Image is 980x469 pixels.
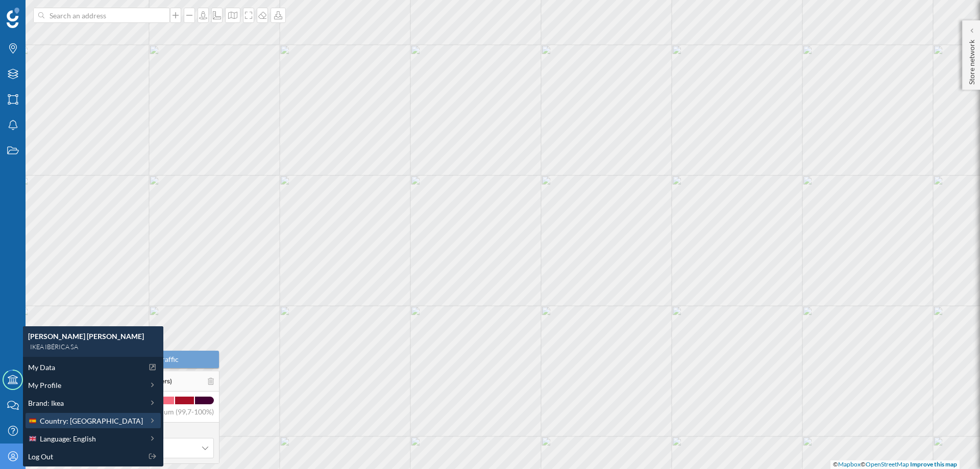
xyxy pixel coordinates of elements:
[28,451,53,462] span: Log Out
[142,407,214,417] span: Maximum (99,7-100%)
[7,8,19,28] img: Geoblink Logo
[28,398,64,408] span: Brand: Ikea
[21,7,58,16] span: Soporte
[838,460,861,468] a: Mapbox
[910,460,957,468] a: Improve this map
[40,433,96,444] span: Language: English
[28,331,158,342] div: [PERSON_NAME] [PERSON_NAME]
[866,460,909,468] a: OpenStreetMap
[40,415,143,426] span: Country: [GEOGRAPHIC_DATA]
[28,362,55,373] span: My Data
[28,342,158,352] div: IKEA IBÉRICA SA
[830,460,960,469] div: © ©
[28,380,61,390] span: My Profile
[967,36,977,85] p: Store network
